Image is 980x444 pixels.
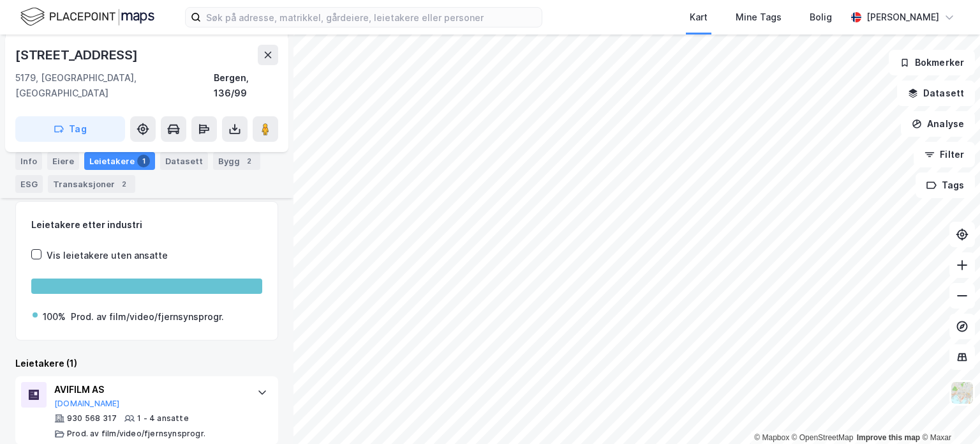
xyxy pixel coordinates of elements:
[754,433,789,442] a: Mapbox
[690,10,708,25] div: Kart
[914,142,975,167] button: Filter
[43,309,66,325] div: 100%
[736,10,782,25] div: Mine Tags
[214,70,278,101] div: Bergen, 136/99
[47,152,79,170] div: Eiere
[160,152,208,170] div: Datasett
[84,152,155,170] div: Leietakere
[889,50,975,75] button: Bokmerker
[213,152,260,170] div: Bygg
[47,248,168,263] div: Vis leietakere uten ansatte
[54,399,120,409] button: [DOMAIN_NAME]
[67,413,117,424] div: 930 568 317
[137,155,150,167] div: 1
[137,413,189,424] div: 1 - 4 ansatte
[15,45,140,65] div: [STREET_ADDRESS]
[15,152,42,170] div: Info
[71,309,224,325] div: Prod. av film/video/fjernsynsprogr.
[810,10,832,25] div: Bolig
[54,382,244,397] div: AVIFILM AS
[916,383,980,444] iframe: Chat Widget
[950,381,974,405] img: Z
[15,356,278,371] div: Leietakere (1)
[67,429,205,439] div: Prod. av film/video/fjernsynsprogr.
[20,6,154,28] img: logo.f888ab2527a4732fd821a326f86c7f29.svg
[31,217,262,233] div: Leietakere etter industri
[48,175,135,193] div: Transaksjoner
[15,70,214,101] div: 5179, [GEOGRAPHIC_DATA], [GEOGRAPHIC_DATA]
[242,155,255,167] div: 2
[901,111,975,137] button: Analyse
[857,433,920,442] a: Improve this map
[897,80,975,106] button: Datasett
[792,433,854,442] a: OpenStreetMap
[201,8,542,27] input: Søk på adresse, matrikkel, gårdeiere, leietakere eller personer
[117,178,130,190] div: 2
[866,10,939,25] div: [PERSON_NAME]
[916,172,975,198] button: Tags
[15,175,43,193] div: ESG
[15,116,125,142] button: Tag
